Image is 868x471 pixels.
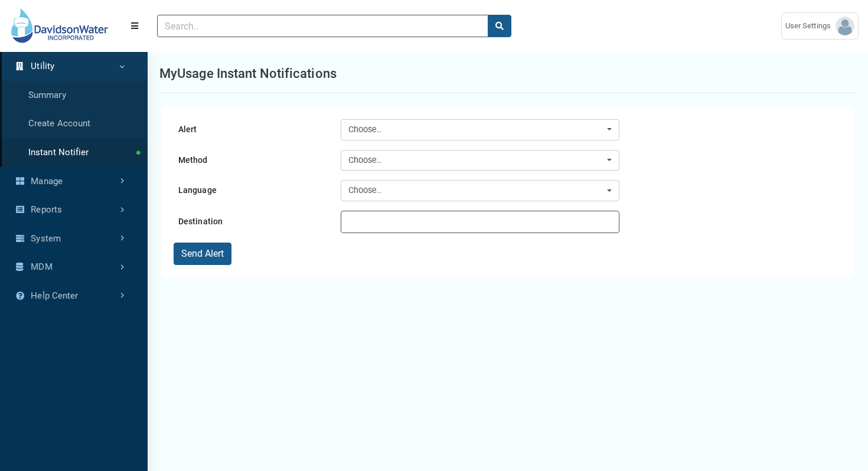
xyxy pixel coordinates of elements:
button: Choose.. [341,150,619,171]
button: Choose.. [341,180,619,201]
button: Send Alert [174,243,231,265]
label: Language [174,180,341,201]
label: Alert [174,119,341,140]
div: Choose.. [348,184,605,197]
div: Choose.. [348,154,605,167]
img: DEMO Logo [9,7,112,44]
button: Choose.. [341,119,619,140]
label: Destination [174,211,341,232]
button: Menu [122,15,148,37]
span: User Settings [785,20,836,32]
input: Search [157,15,488,37]
div: Choose.. [348,123,605,136]
h1: MyUsage Instant Notifications [159,64,337,83]
a: User Settings [781,12,859,40]
label: Method [174,150,341,171]
button: search [488,15,511,37]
